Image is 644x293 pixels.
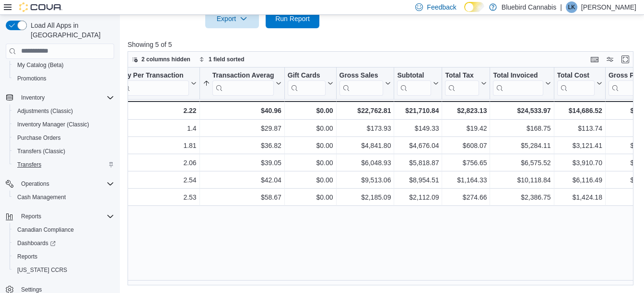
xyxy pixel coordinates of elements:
[568,1,575,13] span: LK
[17,92,114,103] span: Inventory
[340,123,391,134] div: $173.93
[493,140,550,151] div: $5,284.11
[13,73,50,84] a: Promotions
[10,263,118,277] button: [US_STATE] CCRS
[560,1,562,13] p: |
[19,2,62,12] img: Cova
[340,71,384,95] div: Gross Sales
[445,157,487,169] div: $756.65
[17,211,45,222] button: Reports
[397,123,439,134] div: $149.33
[13,59,68,71] a: My Catalog (Beta)
[17,193,66,201] span: Cash Management
[13,192,114,203] span: Cash Management
[340,71,384,80] div: Gross Sales
[13,224,78,236] a: Canadian Compliance
[203,123,281,134] div: $29.87
[340,105,391,116] div: $22,762.81
[120,105,196,116] div: 2.22
[120,140,196,151] div: 1.81
[21,180,49,188] span: Operations
[288,140,333,151] div: $0.00
[397,105,439,116] div: $21,710.84
[493,71,543,95] div: Total Invoiced
[493,71,550,95] button: Total Invoiced
[557,140,602,151] div: $3,121.41
[557,71,595,80] div: Total Cost
[10,223,118,237] button: Canadian Compliance
[445,123,487,134] div: $19.42
[493,192,550,203] div: $2,386.75
[120,71,188,95] div: Qty Per Transaction
[13,251,41,262] a: Reports
[203,140,281,151] div: $36.82
[17,178,53,190] button: Operations
[10,250,118,263] button: Reports
[13,119,93,130] a: Inventory Manager (Classic)
[21,213,41,220] span: Reports
[17,147,65,155] span: Transfers (Classic)
[13,159,45,170] a: Transfers
[397,71,439,95] button: Subtotal
[13,224,114,236] span: Canadian Compliance
[589,54,600,65] button: Keyboard shortcuts
[13,237,114,249] span: Dashboards
[2,210,118,223] button: Reports
[17,178,114,190] span: Operations
[17,134,61,142] span: Purchase Orders
[203,174,281,186] div: $42.04
[13,159,114,170] span: Transfers
[340,71,391,95] button: Gross Sales
[21,94,45,101] span: Inventory
[17,92,48,103] button: Inventory
[288,105,333,116] div: $0.00
[13,146,114,157] span: Transfers (Classic)
[10,158,118,171] button: Transfers
[288,174,333,186] div: $0.00
[10,104,118,118] button: Adjustments (Classic)
[493,71,543,80] div: Total Invoiced
[445,71,479,95] div: Total Tax
[604,54,616,65] button: Display options
[397,192,439,203] div: $2,112.09
[13,132,65,144] a: Purchase Orders
[288,157,333,169] div: $0.00
[445,192,487,203] div: $274.66
[502,1,556,13] p: Bluebird Cannabis
[397,157,439,169] div: $5,818.87
[10,191,118,204] button: Cash Management
[464,2,484,12] input: Dark Mode
[464,12,465,12] span: Dark Mode
[445,105,487,116] div: $2,823.13
[10,237,118,250] a: Dashboards
[120,71,196,95] button: Qty Per Transaction
[13,132,114,144] span: Purchase Orders
[557,71,595,95] div: Total Cost
[10,131,118,145] button: Purchase Orders
[17,121,89,128] span: Inventory Manager (Classic)
[2,91,118,104] button: Inventory
[10,72,118,85] button: Promotions
[275,14,310,23] span: Run Report
[557,71,602,95] button: Total Cost
[397,71,431,95] div: Subtotal
[211,9,253,28] span: Export
[13,73,114,84] span: Promotions
[128,54,194,65] button: 2 columns hidden
[13,105,77,117] a: Adjustments (Classic)
[203,157,281,169] div: $39.05
[13,146,69,157] a: Transfers (Classic)
[445,71,479,80] div: Total Tax
[557,192,602,203] div: $1,424.18
[128,40,638,49] p: Showing 5 of 5
[445,140,487,151] div: $608.07
[13,237,59,249] a: Dashboards
[493,157,550,169] div: $6,575.52
[288,71,333,95] button: Gift Cards
[13,119,114,130] span: Inventory Manager (Classic)
[397,71,431,80] div: Subtotal
[120,192,196,203] div: 2.53
[17,239,56,247] span: Dashboards
[2,177,118,191] button: Operations
[340,192,391,203] div: $2,185.09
